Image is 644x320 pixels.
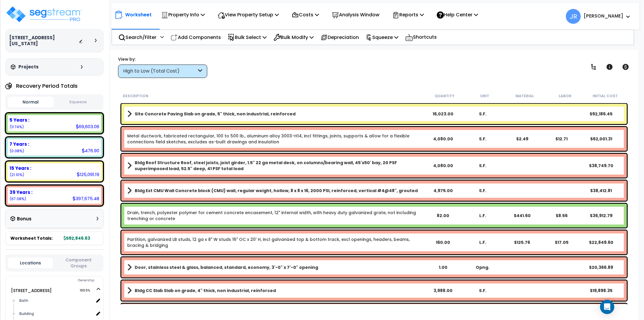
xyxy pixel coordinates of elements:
[127,236,423,248] a: Individual Item
[463,136,502,142] div: S.F.
[10,141,29,147] b: 7 Years :
[423,264,463,270] div: 1.00
[423,188,463,194] div: 4,975.00
[18,277,103,284] div: Ownership
[593,94,618,98] small: Initial Cost
[127,286,423,295] a: Assembly Title
[8,97,54,107] button: Normal
[423,288,463,294] div: 3,988.00
[118,56,207,62] div: View by:
[55,97,101,107] button: Squeeze
[559,94,571,98] small: Labor
[581,163,621,169] div: $38,749.70
[10,165,31,171] b: 15 Years :
[77,171,99,178] div: 125,091.19
[502,136,542,142] div: $2.49
[135,288,276,294] b: Bldg CC Slab Slab on grade, 4" thick, non industrial, reinforced
[123,68,197,75] div: High to Low (Total Cost)
[9,35,79,47] h3: [STREET_ADDRESS][US_STATE]
[135,264,318,270] b: Door, stainless steel & glass, balanced, standard, economy, 3'-0" x 7'-0" opening
[542,136,581,142] div: $12.71
[581,111,621,117] div: $92,186.45
[274,33,314,41] p: Bulk Modify
[5,5,83,23] img: logo_pro_r.png
[123,94,148,98] small: Description
[10,196,26,201] small: 67.07898128728505%
[435,94,454,98] small: Quantity
[463,213,502,219] div: L.F.
[423,239,463,245] div: 160.00
[127,210,423,222] a: Individual Item
[317,30,362,44] div: Depreciation
[167,30,224,44] div: Add Components
[600,300,614,314] div: Open Intercom Messenger
[423,136,463,142] div: 4,080.00
[76,123,99,130] div: 69,603.06
[332,11,379,19] p: Analysis Window
[10,172,24,177] small: 21.10009295321456%
[392,11,424,19] p: Reports
[423,163,463,169] div: 4,080.00
[228,33,267,41] p: Bulk Select
[17,217,32,222] h3: Bonus
[581,239,621,245] div: $22,849.60
[127,160,423,172] a: Assembly Title
[502,239,542,245] div: $125.76
[584,13,623,19] b: [PERSON_NAME]
[10,124,24,129] small: 11.740483369197865%
[566,9,581,24] span: JR
[127,263,423,272] a: Assembly Title
[463,188,502,194] div: S.F.
[8,258,53,268] button: Locations
[10,148,24,153] small: 0.08044239030253068%
[581,136,621,142] div: $62,001.31
[64,235,90,241] b: 592,846.63
[11,288,52,294] a: [STREET_ADDRESS] 100.0%
[161,11,205,19] p: Property Info
[423,213,463,219] div: 82.00
[581,288,621,294] div: $19,898.35
[463,239,502,245] div: L.F.
[127,186,423,195] a: Assembly Title
[127,133,423,145] a: Individual Item
[135,111,296,117] b: Site Concrete Paving Slab on grade, 5" thick, non industrial, reinforced
[82,148,99,154] div: 476.90
[135,188,418,194] b: Bldg Ext CMU Wall Concrete block (CMU) wall, regular weight, hollow, 8 x 8 x 16, 2000 PSI, reinfo...
[542,239,581,245] div: $17.05
[73,195,99,202] div: 397,675.48
[125,11,152,19] p: Worksheet
[463,288,502,294] div: S.F.
[10,235,53,241] span: Worksheet Totals:
[423,111,463,117] div: 16,023.00
[10,189,32,195] b: 39 Years :
[463,163,502,169] div: S.F.
[402,30,440,45] div: Shortcuts
[80,287,95,294] span: 100.0%
[16,83,78,89] h4: Recovery Period Totals
[463,264,502,270] div: Opng.
[516,94,534,98] small: Material
[581,188,621,194] div: $38,412.81
[542,213,581,219] div: $8.56
[56,257,101,269] button: Component Groups
[437,11,478,19] p: Help Center
[366,33,398,41] p: Squeeze
[127,110,423,118] a: Assembly Title
[405,33,437,42] p: Shortcuts
[18,64,39,70] h3: Projects
[581,213,621,219] div: $36,912.79
[321,33,359,41] p: Depreciation
[292,11,319,19] p: Costs
[135,160,423,172] b: Bldg Roof Structure Roof, steel joists, joist girder, 1.5" 22 ga metal deck, on columns/bearing w...
[581,264,621,270] div: $20,366.89
[480,94,489,98] small: Unit
[118,33,156,41] p: Search/Filter
[502,213,542,219] div: $441.60
[18,310,94,317] div: Building
[171,33,221,41] p: Add Components
[10,117,29,123] b: 5 Years :
[18,297,94,304] div: Bath
[218,11,279,19] p: View Property Setup
[463,111,502,117] div: S.F.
